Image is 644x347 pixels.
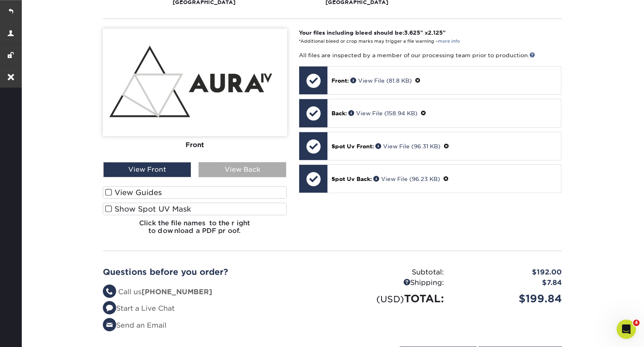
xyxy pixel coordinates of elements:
div: $7.84 [450,278,568,288]
div: View Front [103,162,191,177]
small: *Additional bleed or crop marks may trigger a file warning – [299,39,460,44]
strong: [PHONE_NUMBER] [142,288,212,296]
a: View File (81.8 KB) [350,77,412,84]
h6: Click the file names to the right to download a PDF proof. [103,219,287,241]
div: $199.84 [450,291,568,306]
a: Start a Live Chat [103,304,175,312]
a: more info [438,39,460,44]
a: View File (158.94 KB) [348,110,417,116]
h2: Questions before you order? [103,267,326,277]
p: All files are inspected by a member of our processing team prior to production. [299,51,561,59]
div: Front [103,136,287,154]
a: View File (96.23 KB) [373,176,440,182]
span: 2.125 [428,29,443,36]
div: View Back [198,162,286,177]
span: Back: [331,110,347,116]
iframe: Intercom live chat [617,320,636,339]
div: Shipping: [332,278,450,288]
div: $192.00 [450,267,568,278]
label: Show Spot UV Mask [103,203,287,215]
div: TOTAL: [332,291,450,306]
span: Front: [331,77,349,84]
a: Send an Email [103,321,167,329]
strong: Your files including bleed should be: " x " [299,29,446,36]
span: Spot Uv Back: [331,176,372,182]
span: 3.625 [404,29,420,36]
div: Subtotal: [332,267,450,278]
span: Spot Uv Front: [331,143,374,150]
span: 4 [633,320,640,326]
label: View Guides [103,186,287,199]
small: (USD) [376,294,404,304]
a: View File (96.31 KB) [375,143,440,150]
li: Call us [103,287,326,297]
